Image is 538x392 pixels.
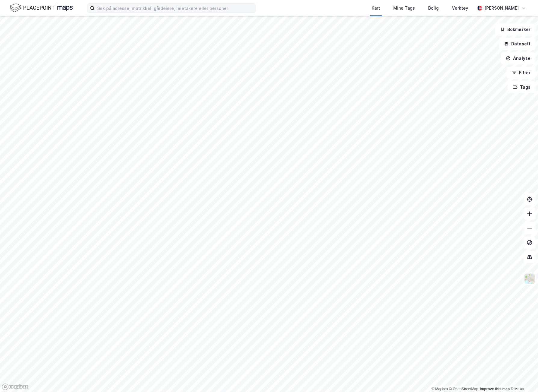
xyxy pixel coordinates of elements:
div: Kontrollprogram for chat [508,363,538,392]
button: Analyse [501,52,536,64]
iframe: Chat Widget [508,363,538,392]
img: logo.f888ab2527a4732fd821a326f86c7f29.svg [10,3,73,13]
div: [PERSON_NAME] [484,5,519,12]
button: Tags [508,81,536,93]
img: Z [524,273,535,284]
input: Søk på adresse, matrikkel, gårdeiere, leietakere eller personer [95,4,255,13]
div: Kart [372,5,380,12]
button: Filter [507,67,536,79]
a: OpenStreetMap [449,387,478,391]
button: Datasett [499,38,536,50]
div: Bolig [428,5,439,12]
a: Mapbox [431,387,448,391]
a: Improve this map [480,387,510,391]
button: Bokmerker [495,23,536,35]
div: Mine Tags [393,5,415,12]
a: Mapbox homepage [2,383,28,390]
div: Verktøy [452,5,468,12]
